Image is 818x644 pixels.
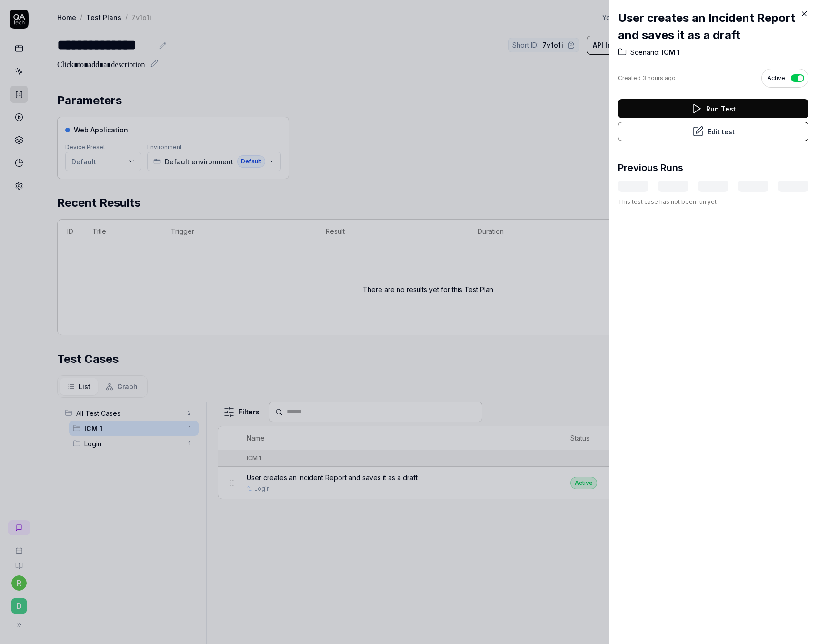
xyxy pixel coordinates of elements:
[618,99,808,118] button: Run Test
[642,74,676,81] time: 3 hours ago
[618,161,683,175] h3: Previous Runs
[618,198,808,206] div: This test case has not been run yet
[618,122,808,141] button: Edit test
[768,74,785,82] span: Active
[660,48,680,57] span: ICM 1
[618,74,676,82] div: Created
[618,10,808,44] h2: User creates an Incident Report and saves it as a draft
[630,48,660,57] span: Scenario:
